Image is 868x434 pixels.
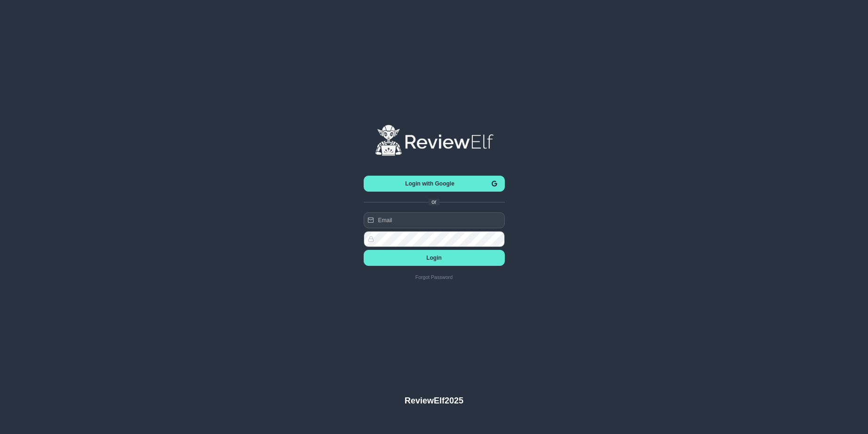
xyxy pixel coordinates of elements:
h4: ReviewElf 2025 [405,395,463,406]
a: Forgot Password [364,274,505,280]
span: Login [371,255,497,261]
button: Login [364,250,505,266]
input: Email [364,212,505,228]
img: logo [374,124,494,158]
span: or [431,199,437,205]
span: Login with Google [371,180,489,187]
button: Login with Google [364,176,505,192]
